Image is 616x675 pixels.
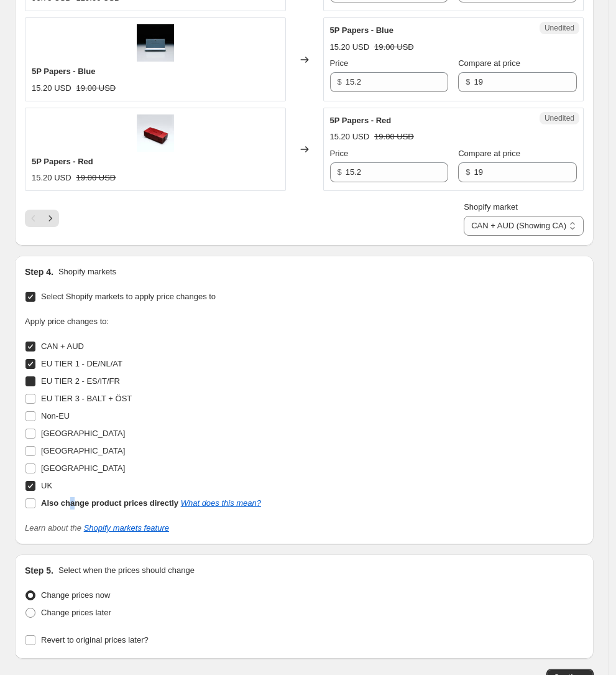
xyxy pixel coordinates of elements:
span: $ [466,77,470,86]
span: Unedited [545,113,574,123]
span: Price [330,149,349,158]
span: Change prices now [41,590,110,600]
h2: Step 4. [25,266,53,278]
a: Shopify markets feature [84,523,169,533]
span: $ [338,77,342,86]
span: 5P Papers - Blue [330,26,393,35]
strike: 19.00 USD [374,41,414,54]
strike: 19.00 USD [76,82,116,95]
button: Next [42,210,59,227]
span: EU TIER 2 - ES/IT/FR [41,376,120,386]
span: Unedited [545,23,574,33]
div: 15.20 USD [330,131,370,143]
span: Compare at price [458,58,520,68]
div: 15.20 USD [32,172,71,184]
span: UK [41,481,52,490]
strike: 19.00 USD [76,172,116,184]
span: Apply price changes to: [25,317,109,326]
span: Change prices later [41,608,111,617]
div: 15.20 USD [330,41,370,54]
span: Price [330,58,349,68]
span: Shopify market [464,202,518,212]
span: $ [466,167,470,177]
strike: 19.00 USD [374,131,414,143]
span: CAN + AUD [41,342,84,351]
div: 15.20 USD [32,82,71,95]
span: [GEOGRAPHIC_DATA] [41,463,125,473]
p: Shopify markets [58,266,116,278]
img: Blue-2_80x.webp [137,24,174,62]
span: EU TIER 1 - DE/NL/AT [41,359,122,368]
span: 5P Papers - Blue [32,67,95,76]
b: Also change product prices directly [41,498,178,508]
a: What does this mean? [181,498,261,508]
span: $ [338,167,342,177]
span: Compare at price [458,149,520,158]
span: [GEOGRAPHIC_DATA] [41,429,125,438]
span: Select Shopify markets to apply price changes to [41,292,216,301]
span: 5P Papers - Red [32,157,93,166]
img: Red-2_copy_71ef4c16-428d-4f1d-b523-ea4afe06e96d_80x.webp [137,114,174,152]
span: 5P Papers - Red [330,116,392,125]
span: Non-EU [41,411,70,421]
nav: Pagination [25,210,59,227]
i: Learn about the [25,523,169,533]
span: Revert to original prices later? [41,635,149,645]
h2: Step 5. [25,564,53,577]
span: EU TIER 3 - BALT + ÖST [41,394,132,403]
span: [GEOGRAPHIC_DATA] [41,446,125,455]
p: Select when the prices should change [58,564,195,577]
